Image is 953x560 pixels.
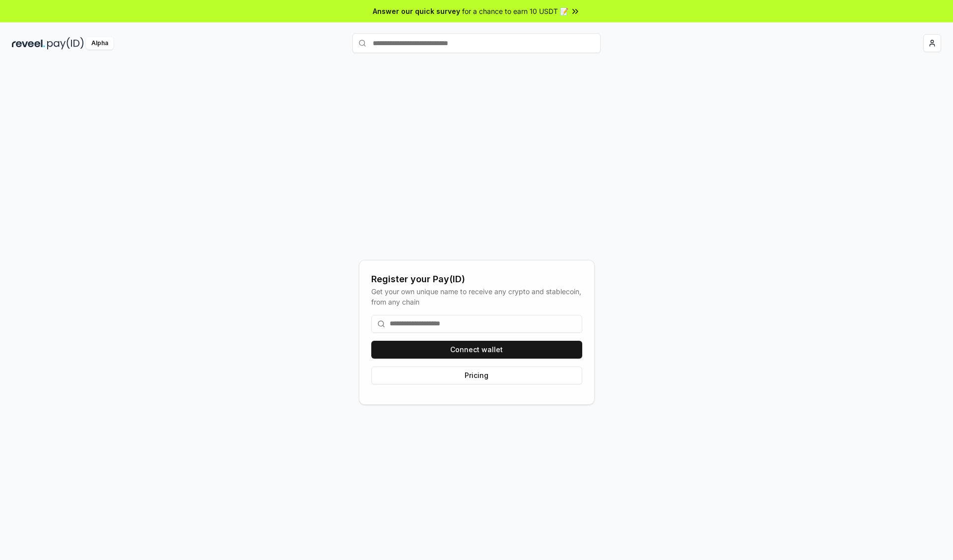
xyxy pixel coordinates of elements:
div: Register your Pay(ID) [371,272,582,286]
img: pay_id [47,37,84,50]
div: Alpha [86,37,114,50]
div: Get your own unique name to receive any crypto and stablecoin, from any chain [371,286,582,307]
span: Answer our quick survey [373,6,460,16]
button: Connect wallet [371,341,582,359]
img: reveel_dark [12,37,45,50]
button: Pricing [371,367,582,384]
span: for a chance to earn 10 USDT 📝 [462,6,568,16]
